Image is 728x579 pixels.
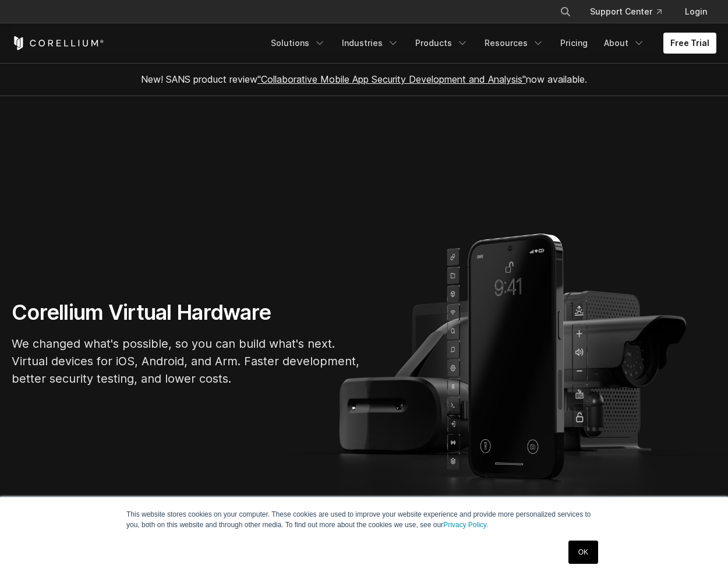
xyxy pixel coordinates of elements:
[264,33,716,54] div: Navigation Menu
[12,36,104,50] a: Corellium Home
[676,1,716,22] a: Login
[443,521,488,529] a: Privacy Policy.
[335,33,406,54] a: Industries
[264,33,333,54] a: Solutions
[408,33,475,54] a: Products
[597,33,652,54] a: About
[12,335,361,387] p: We changed what's possible, so you can build what's next. Virtual devices for iOS, Android, and A...
[126,509,602,530] p: This website stores cookies on your computer. These cookies are used to improve your website expe...
[141,73,587,85] span: New! SANS product review now available.
[478,33,551,54] a: Resources
[546,1,716,22] div: Navigation Menu
[581,1,671,22] a: Support Center
[663,33,716,54] a: Free Trial
[553,33,595,54] a: Pricing
[257,73,526,85] a: "Collaborative Mobile App Security Development and Analysis"
[555,1,576,22] button: Search
[12,299,361,326] h1: Corellium Virtual Hardware
[568,541,598,564] a: OK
